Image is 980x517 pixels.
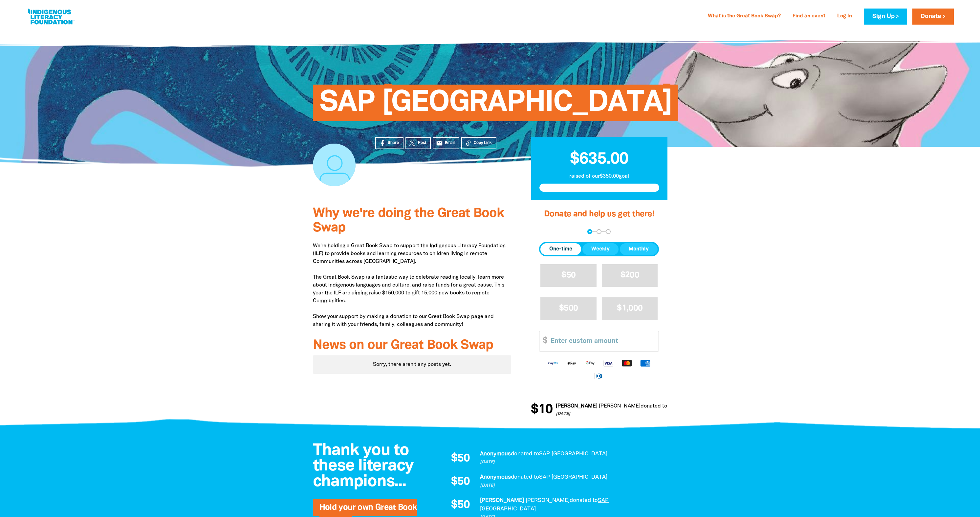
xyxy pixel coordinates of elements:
[451,500,470,511] span: $50
[531,399,667,420] div: Donation stream
[789,11,829,22] a: Find an event
[912,9,954,25] a: Donate
[526,498,570,503] em: [PERSON_NAME]
[590,372,608,380] img: Diners Club logo
[704,11,785,22] a: What is the Great Book Swap?
[480,483,661,489] p: [DATE]
[833,11,856,22] a: Log In
[621,271,639,279] span: $200
[511,475,539,480] span: donated to
[388,140,399,146] span: Share
[562,359,581,367] img: Apple Pay logo
[540,297,597,320] button: $500
[461,137,496,149] button: Copy Link
[587,229,592,234] button: Navigate to step 1 of 3 to enter your donation amount
[540,243,581,255] button: One-time
[629,245,649,253] span: Monthly
[597,229,601,234] button: Navigate to step 2 of 3 to enter your details
[544,359,562,367] img: Paypal logo
[433,137,460,149] a: emailEmail
[546,331,659,351] input: Enter custom amount
[549,245,572,253] span: One-time
[313,208,504,234] span: Why we're doing the Great Book Swap
[570,152,628,167] span: $635.00
[480,498,524,503] em: [PERSON_NAME]
[313,242,512,328] p: We're holding a Great Book Swap to support the Indigenous Literacy Foundation (ILF) to provide bo...
[418,140,426,146] span: Post
[539,451,607,456] a: SAP [GEOGRAPHIC_DATA]
[864,9,907,25] a: Sign Up
[480,475,511,480] em: Anonymous
[581,359,599,367] img: Google Pay logo
[451,453,470,464] span: $50
[555,411,729,418] p: [DATE]
[313,338,512,353] h3: News on our Great Book Swap
[598,404,640,408] em: [PERSON_NAME]
[375,137,403,149] a: Share
[582,243,619,255] button: Weekly
[570,498,598,503] span: donated to
[480,451,511,456] em: Anonymous
[602,264,658,287] button: $200
[540,264,597,287] button: $50
[606,229,611,234] button: Navigate to step 3 of 3 to enter your payment details
[451,476,470,487] span: $50
[511,451,539,456] span: donated to
[539,475,607,480] a: SAP [GEOGRAPHIC_DATA]
[313,355,512,374] div: Sorry, there aren't any posts yet.
[561,271,576,279] span: $50
[539,172,659,180] p: raised of our $350.00 goal
[599,359,618,367] img: Visa logo
[313,443,414,489] span: Thank you to these literacy champions...
[559,305,578,312] span: $500
[544,210,654,218] span: Donate and help us get there!
[666,404,729,408] a: SAP [GEOGRAPHIC_DATA]
[617,305,642,312] span: $1,000
[618,359,636,367] img: Mastercard logo
[474,140,492,146] span: Copy Link
[539,331,547,351] span: $
[530,403,552,416] span: $10
[620,243,658,255] button: Monthly
[313,355,512,374] div: Paginated content
[539,242,659,256] div: Donation frequency
[636,359,654,367] img: American Express logo
[480,498,609,511] a: SAP [GEOGRAPHIC_DATA]
[539,354,659,385] div: Available payment methods
[480,459,661,466] p: [DATE]
[602,297,658,320] button: $1,000
[445,140,455,146] span: Email
[405,137,431,149] a: Post
[640,404,666,408] span: donated to
[555,404,597,408] em: [PERSON_NAME]
[436,140,443,147] i: email
[319,89,672,121] span: SAP [GEOGRAPHIC_DATA]
[591,245,610,253] span: Weekly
